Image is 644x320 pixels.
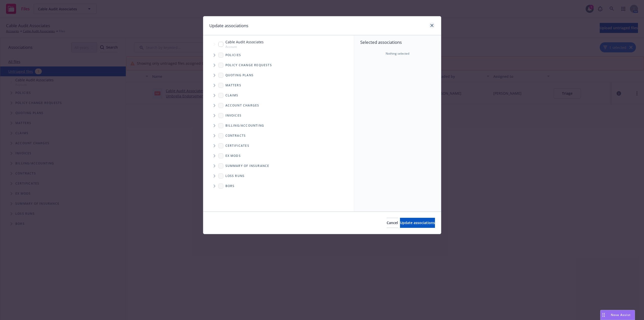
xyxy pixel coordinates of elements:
[225,64,272,67] span: Policy change requests
[225,185,235,188] span: BORs
[429,22,435,28] a: close
[203,121,354,191] div: Folder Tree Example
[225,54,241,57] span: Policies
[225,124,264,127] span: Billing/Accounting
[225,45,264,49] span: Account
[386,51,409,56] span: Nothing selected
[400,220,435,225] span: Update associations
[225,134,246,137] span: Contracts
[225,84,241,87] span: Matters
[225,114,242,117] span: Invoices
[225,164,269,167] span: Summary of insurance
[600,310,607,320] div: Drag to move
[400,218,435,228] button: Update associations
[225,74,254,77] span: Quoting plans
[225,144,249,147] span: Certificates
[203,38,354,120] div: Tree Example
[225,104,259,107] span: Account charges
[360,39,435,45] span: Selected associations
[209,22,248,29] h1: Update associations
[387,220,398,225] span: Cancel
[225,154,241,157] span: Ex Mods
[225,174,245,177] span: Loss Runs
[387,218,398,228] button: Cancel
[225,39,264,45] span: Cable Audit Associates
[611,313,631,317] span: Nova Assist
[600,310,635,320] button: Nova Assist
[225,94,238,97] span: Claims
